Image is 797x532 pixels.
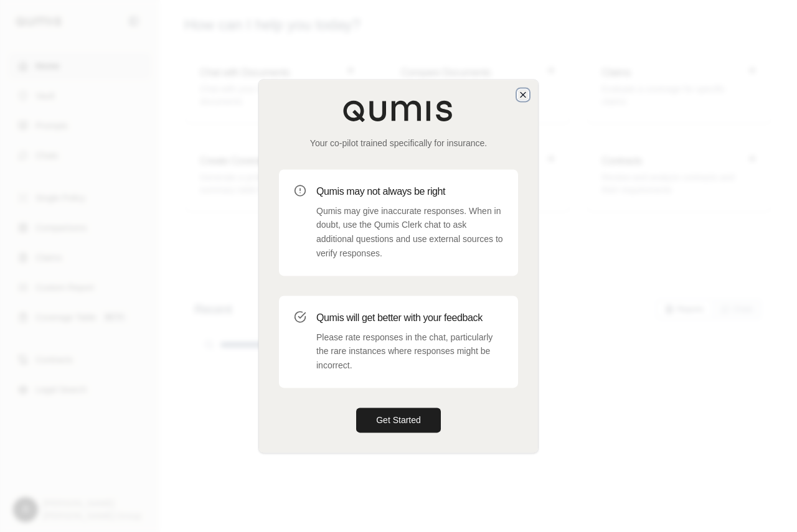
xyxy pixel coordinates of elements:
[316,330,503,373] p: Please rate responses in the chat, particularly the rare instances where responses might be incor...
[342,100,455,122] img: Qumis Logo
[316,184,503,199] h3: Qumis may not always be right
[279,137,518,149] p: Your co-pilot trained specifically for insurance.
[356,408,441,432] button: Get Started
[316,310,503,325] h3: Qumis will get better with your feedback
[316,204,503,261] p: Qumis may give inaccurate responses. When in doubt, use the Qumis Clerk chat to ask additional qu...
